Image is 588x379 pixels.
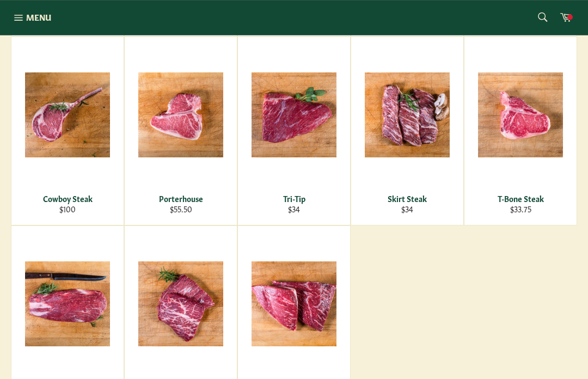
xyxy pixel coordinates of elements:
img: Flank Steak [25,262,110,347]
a: Porterhouse Porterhouse $55.50 [124,37,237,226]
div: $55.50 [132,204,230,215]
div: T-Bone Steak [471,194,570,204]
div: $33.75 [471,204,570,215]
div: $34 [245,204,344,215]
div: $100 [19,204,117,215]
a: T-Bone Steak T-Bone Steak $33.75 [464,37,577,226]
img: Tri-Tip [252,73,336,158]
img: Coulotte [252,262,336,347]
span: Menu [26,11,51,23]
div: Porterhouse [132,194,230,204]
a: Skirt Steak Skirt Steak $34 [351,37,464,226]
div: Tri-Tip [245,194,344,204]
img: Cowboy Steak [25,73,110,158]
img: Porterhouse [138,73,223,158]
img: Flat Iron Steak [138,262,223,347]
a: Cowboy Steak Cowboy Steak $100 [11,37,124,226]
img: T-Bone Steak [478,73,563,158]
a: Tri-Tip Tri-Tip $34 [237,37,351,226]
div: Skirt Steak [358,194,457,204]
div: $34 [358,204,457,215]
div: Cowboy Steak [19,194,117,204]
img: Skirt Steak [365,73,450,158]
